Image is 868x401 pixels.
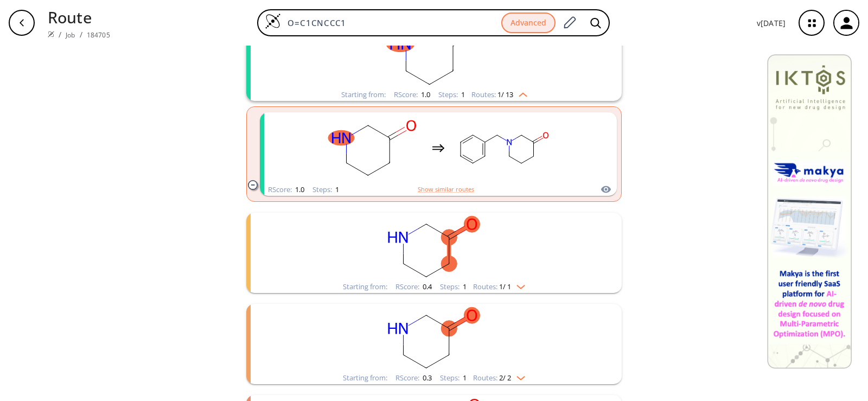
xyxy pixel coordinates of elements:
div: RScore : [394,91,430,98]
div: Steps : [440,283,467,290]
div: Starting from: [343,374,387,381]
span: 1 [459,90,465,99]
span: 2 / 2 [499,374,511,381]
div: Routes: [471,91,527,98]
input: Enter SMILES [281,17,501,28]
img: Up [513,88,527,97]
div: Routes: [473,374,525,381]
img: Banner [767,54,852,368]
div: Starting from: [343,283,387,290]
img: Logo Spaya [265,13,281,29]
span: 0.3 [421,373,432,383]
div: Starting from: [341,91,386,98]
span: 1 / 13 [497,91,513,98]
div: Routes: [473,283,525,290]
img: Down [511,372,525,380]
svg: O=C1CCCNC1 [293,213,575,281]
span: 1.0 [293,184,304,194]
span: 1 [461,282,467,291]
p: v [DATE] [757,17,786,29]
div: RScore : [395,374,432,381]
span: 1 [461,373,467,383]
svg: O=C1CCCN(Cc2ccccc2)C1 [456,114,553,182]
span: 0.4 [421,282,432,291]
li: / [80,29,82,40]
div: RScore : [268,186,304,193]
img: Down [511,281,525,289]
span: 1.0 [419,90,430,99]
button: Advanced [501,12,556,34]
span: 1 [334,184,339,194]
p: Route [48,5,110,29]
button: Show similar routes [418,184,474,194]
li: / [59,29,61,40]
span: 1 / 1 [499,283,511,290]
svg: O=C1CCCNC1 [293,304,575,372]
svg: O=C1CCCNC1 [323,114,421,182]
div: Steps : [438,91,465,98]
a: Job [66,30,75,40]
img: Spaya logo [48,31,54,37]
svg: O=C1CCCNC1 [293,21,575,88]
div: Steps : [312,186,339,193]
div: RScore : [395,283,432,290]
div: Steps : [440,374,467,381]
a: 184705 [87,30,110,40]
